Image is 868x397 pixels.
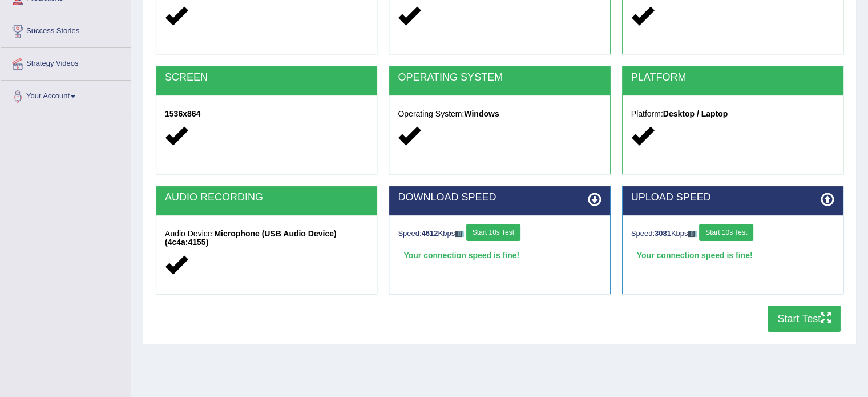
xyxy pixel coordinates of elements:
strong: Microphone (USB Audio Device) (4c4a:4155) [165,229,337,247]
h5: Operating System: [398,110,601,118]
button: Start 10s Test [466,224,520,241]
div: Speed: Kbps [398,224,601,244]
a: Your Account [1,81,131,109]
img: ajax-loader-fb-connection.gif [455,231,464,237]
button: Start 10s Test [699,224,753,241]
h2: UPLOAD SPEED [631,192,834,203]
div: Speed: Kbps [631,224,834,244]
img: ajax-loader-fb-connection.gif [688,231,697,237]
h2: SCREEN [165,72,368,83]
strong: Desktop / Laptop [663,109,728,118]
h2: AUDIO RECORDING [165,192,368,203]
h5: Platform: [631,110,834,118]
h2: PLATFORM [631,72,834,83]
strong: 1536x864 [165,109,200,118]
a: Strategy Videos [1,48,131,77]
strong: 3081 [655,229,671,238]
strong: Windows [464,109,499,118]
div: Your connection speed is fine! [398,247,601,264]
a: Success Stories [1,15,131,44]
button: Start Test [768,306,841,332]
strong: 4612 [422,229,438,238]
h2: OPERATING SYSTEM [398,72,601,83]
div: Your connection speed is fine! [631,247,834,264]
h5: Audio Device: [165,230,368,247]
h2: DOWNLOAD SPEED [398,192,601,203]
